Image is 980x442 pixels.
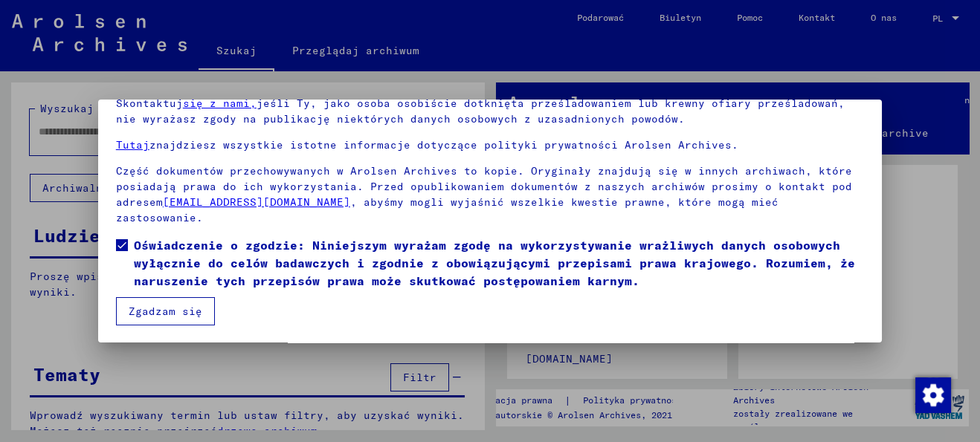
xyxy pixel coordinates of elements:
[116,97,183,110] font: Skontaktuj
[116,97,845,126] font: jeśli Ty, jako osoba osobiście dotknięta prześladowaniem lub krewny ofiary prześladowań, nie wyra...
[134,238,855,288] font: Oświadczenie o zgodzie: Niniejszym wyrażam zgodę na wykorzystywanie wrażliwych danych osobowych w...
[163,195,350,209] a: [EMAIL_ADDRESS][DOMAIN_NAME]
[116,164,852,209] font: Część dokumentów przechowywanych w Arolsen Archives to kopie. Oryginały znajdują się w innych arc...
[129,305,202,318] font: Zgadzam się
[183,97,257,110] a: się z nami,
[116,195,778,224] font: , abyśmy mogli wyjaśnić wszelkie kwestie prawne, które mogą mieć zastosowanie.
[116,138,149,152] a: Tutaj
[915,377,951,413] img: Zmiana zgody
[149,138,738,152] font: znajdziesz wszystkie istotne informacje dotyczące polityki prywatności Arolsen Archives.
[116,297,215,325] button: Zgadzam się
